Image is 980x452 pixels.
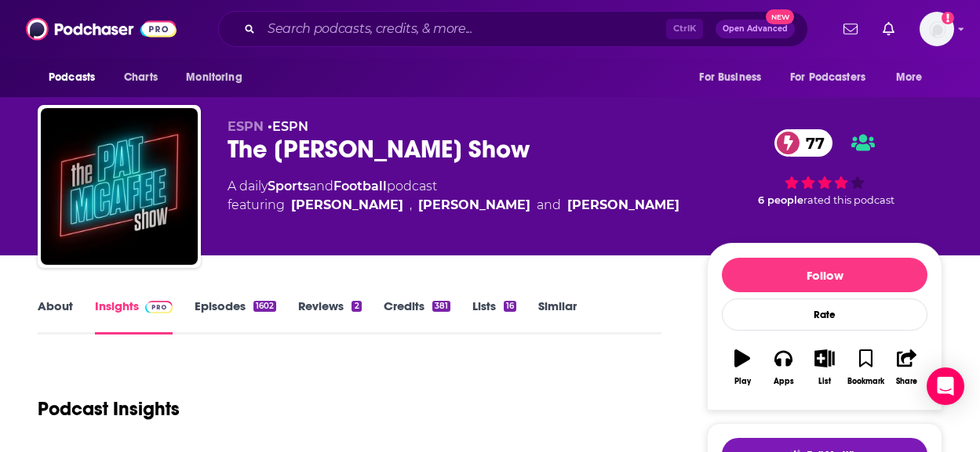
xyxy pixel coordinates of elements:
[766,9,794,24] span: New
[38,298,73,334] a: About
[291,196,403,215] a: Boston Connor
[186,67,242,89] span: Monitoring
[49,67,95,89] span: Podcasts
[734,377,751,386] div: Play
[352,301,361,312] div: 2
[722,258,927,292] button: Follow
[804,339,845,396] button: List
[666,19,703,39] span: Ctrl K
[218,11,808,47] div: Search podcasts, credits, & more...
[887,339,927,396] button: Share
[114,63,167,92] a: Charts
[942,12,954,24] svg: Add a profile image
[707,119,942,216] div: 77 6 peoplerated this podcast
[228,177,679,215] div: A daily podcast
[790,67,865,89] span: For Podcasters
[818,377,831,386] div: List
[26,14,177,44] img: Podchaser - Follow, Share and Rate Podcasts
[38,63,115,92] button: open menu
[920,12,954,46] button: Show profile menu
[504,301,516,312] div: 16
[790,129,832,157] span: 77
[418,196,530,215] div: [PERSON_NAME]
[699,67,761,89] span: For Business
[298,298,361,334] a: Reviews2
[95,298,173,334] a: InsightsPodchaser Pro
[837,16,864,42] a: Show notifications dropdown
[272,119,308,134] a: ESPN
[472,298,516,334] a: Lists16
[228,196,679,215] span: featuring
[722,298,927,331] div: Rate
[432,301,450,312] div: 381
[567,196,679,215] div: [PERSON_NAME]
[758,194,803,206] span: 6 people
[384,298,450,334] a: Credits381
[38,397,180,421] h1: Podcast Insights
[845,339,886,396] button: Bookmark
[268,179,309,193] a: Sports
[195,298,276,334] a: Episodes1602
[261,16,666,42] input: Search podcasts, credits, & more...
[803,194,894,206] span: rated this podcast
[124,67,158,89] span: Charts
[885,63,942,92] button: open menu
[333,179,387,193] a: Football
[723,25,788,33] span: Open Advanced
[763,339,803,396] button: Apps
[228,119,264,134] span: ESPN
[688,63,781,92] button: open menu
[927,367,964,405] div: Open Intercom Messenger
[722,339,763,396] button: Play
[537,196,561,215] span: and
[253,301,276,312] div: 1602
[896,67,923,89] span: More
[920,12,954,46] span: Logged in as abirchfield
[268,119,308,134] span: •
[774,377,794,386] div: Apps
[847,377,884,386] div: Bookmark
[896,377,917,386] div: Share
[175,63,262,92] button: open menu
[920,12,954,46] img: User Profile
[410,196,412,215] span: ,
[145,301,173,313] img: Podchaser Pro
[309,179,333,193] span: and
[41,108,198,265] img: The Pat McAfee Show
[538,298,577,334] a: Similar
[780,63,888,92] button: open menu
[774,129,832,157] a: 77
[876,16,901,42] a: Show notifications dropdown
[716,20,795,38] button: Open AdvancedNew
